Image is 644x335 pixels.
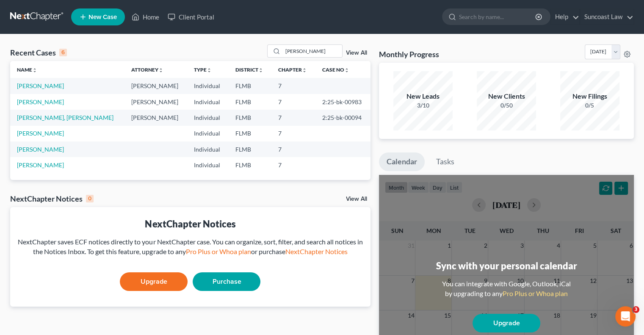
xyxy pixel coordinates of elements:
[187,126,229,141] td: Individual
[207,68,212,73] i: unfold_more
[439,279,574,299] div: You can integrate with Google, Outlook, iCal by upgrading to any
[393,91,453,101] div: New Leads
[459,9,536,25] input: Search by name...
[271,94,315,110] td: 7
[229,94,272,110] td: FLMB
[615,306,636,327] iframe: Intercom live chat
[379,49,439,59] h3: Monthly Progress
[185,247,251,255] a: Pro Plus or Whoa plan
[229,157,272,173] td: FLMB
[17,114,113,121] a: [PERSON_NAME], [PERSON_NAME]
[17,146,64,153] a: [PERSON_NAME]
[17,82,64,89] a: [PERSON_NAME]
[17,237,364,257] div: NextChapter saves ECF notices directly to your NextChapter case. You can organize, sort, filter, ...
[86,195,94,202] div: 0
[315,110,370,125] td: 2:25-bk-00094
[193,272,260,291] a: Purchase
[473,314,540,332] a: Upgrade
[59,49,67,56] div: 6
[302,68,307,73] i: unfold_more
[560,101,619,110] div: 0/5
[32,68,37,73] i: unfold_more
[187,141,229,157] td: Individual
[436,259,577,272] div: Sync with your personal calendar
[187,94,229,110] td: Individual
[229,78,272,94] td: FLMB
[194,66,212,73] a: Typeunfold_more
[229,126,272,141] td: FLMB
[271,157,315,173] td: 7
[393,101,453,110] div: 3/10
[271,141,315,157] td: 7
[229,141,272,157] td: FLMB
[131,66,163,73] a: Attorneyunfold_more
[271,78,315,94] td: 7
[346,50,367,56] a: View All
[580,9,633,25] a: Suncoast Law
[428,152,462,171] a: Tasks
[503,289,568,297] a: Pro Plus or Whoa plan
[120,272,188,291] a: Upgrade
[17,161,64,169] a: [PERSON_NAME]
[560,91,619,101] div: New Filings
[187,110,229,125] td: Individual
[322,66,349,73] a: Case Nounfold_more
[187,78,229,94] td: Individual
[88,14,117,20] span: New Case
[10,47,67,58] div: Recent Cases
[283,45,342,57] input: Search by name...
[551,9,579,25] a: Help
[17,130,64,137] a: [PERSON_NAME]
[633,306,639,313] span: 3
[17,217,364,230] div: NextChapter Notices
[229,110,272,125] td: FLMB
[315,94,370,110] td: 2:25-bk-00983
[124,110,187,125] td: [PERSON_NAME]
[187,157,229,173] td: Individual
[285,247,347,255] a: NextChapter Notices
[124,94,187,110] td: [PERSON_NAME]
[127,9,163,25] a: Home
[346,196,367,202] a: View All
[17,66,37,73] a: Nameunfold_more
[158,68,163,73] i: unfold_more
[379,152,425,171] a: Calendar
[477,91,536,101] div: New Clients
[163,9,218,25] a: Client Portal
[344,68,349,73] i: unfold_more
[271,126,315,141] td: 7
[271,110,315,125] td: 7
[235,66,263,73] a: Districtunfold_more
[258,68,263,73] i: unfold_more
[124,78,187,94] td: [PERSON_NAME]
[278,66,307,73] a: Chapterunfold_more
[477,101,536,110] div: 0/50
[10,194,94,204] div: NextChapter Notices
[17,98,64,105] a: [PERSON_NAME]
